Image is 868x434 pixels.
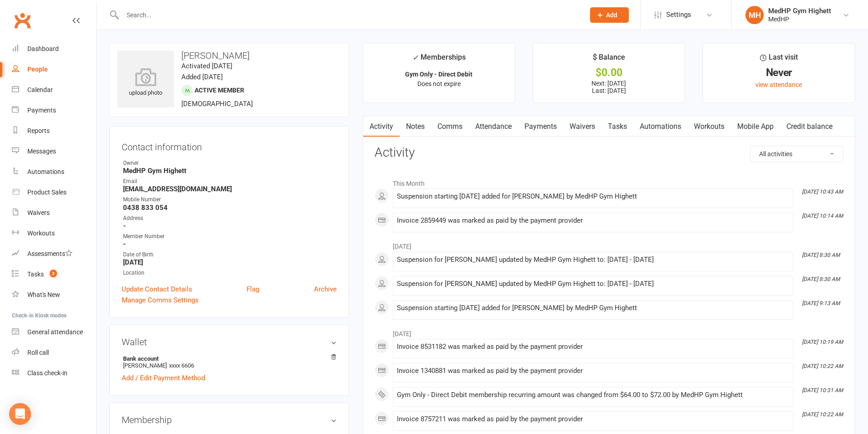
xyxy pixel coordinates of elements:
a: Reports [12,121,96,141]
input: Search... [120,9,578,21]
strong: - [123,222,337,230]
span: Settings [666,5,691,25]
strong: [EMAIL_ADDRESS][DOMAIN_NAME] [123,185,337,193]
a: Automations [633,116,688,137]
div: Date of Birth [123,250,337,259]
a: Class kiosk mode [12,363,96,383]
a: Calendar [12,80,96,100]
div: What's New [27,291,60,298]
a: Activity [363,116,400,137]
a: People [12,59,96,80]
a: Workouts [688,116,731,137]
div: Invoice 8531182 was marked as paid by the payment provider [397,343,789,351]
a: Workouts [12,223,96,244]
div: Invoice 8757211 was marked as paid by the payment provider [397,415,789,423]
time: Activated [DATE] [181,62,232,70]
span: 3 [50,270,57,277]
a: Notes [400,116,431,137]
div: Assessments [27,250,72,257]
div: Email [123,177,337,186]
div: Suspension for [PERSON_NAME] updated by MedHP Gym Highett to: [DATE] - [DATE] [397,256,789,264]
strong: MedHP Gym Highett [123,167,337,175]
strong: Bank account [123,355,332,362]
a: Messages [12,141,96,162]
div: Suspension for [PERSON_NAME] updated by MedHP Gym Highett to: [DATE] - [DATE] [397,280,789,288]
div: Never [711,68,847,77]
span: Active member [195,87,244,94]
div: Suspension starting [DATE] added for [PERSON_NAME] by MedHP Gym Highett [397,193,789,200]
button: Add [590,7,629,23]
div: Owner [123,159,337,168]
div: upload photo [117,68,174,98]
a: Credit balance [780,116,839,137]
a: Payments [518,116,563,137]
div: Messages [27,148,56,155]
a: Flag [247,284,259,295]
div: Invoice 1340881 was marked as paid by the payment provider [397,367,789,375]
h3: Membership [122,415,337,425]
a: Manage Comms Settings [122,295,199,306]
a: Assessments [12,244,96,264]
h3: Activity [375,146,843,160]
a: Tasks 3 [12,264,96,285]
a: Archive [314,284,337,295]
a: Comms [431,116,469,137]
h3: [PERSON_NAME] [117,51,341,61]
i: [DATE] 10:14 AM [802,213,843,219]
li: [DATE] [375,324,843,339]
p: Next: [DATE] Last: [DATE] [541,80,677,94]
span: xxxx 6606 [169,362,194,369]
div: Calendar [27,86,53,93]
div: Waivers [27,209,50,216]
a: Attendance [469,116,518,137]
div: Mobile Number [123,195,337,204]
i: [DATE] 10:31 AM [802,387,843,393]
i: [DATE] 10:43 AM [802,189,843,195]
div: Member Number [123,232,337,241]
strong: 0438 833 054 [123,204,337,212]
div: Class check-in [27,369,67,377]
i: [DATE] 9:13 AM [802,300,840,306]
a: Add / Edit Payment Method [122,373,205,383]
a: Tasks [601,116,633,137]
a: Waivers [563,116,601,137]
h3: Wallet [122,337,337,347]
a: Automations [12,162,96,182]
i: ✓ [412,53,418,62]
a: Roll call [12,342,96,363]
a: General attendance kiosk mode [12,322,96,342]
div: Tasks [27,271,44,278]
div: Automations [27,168,64,175]
time: Added [DATE] [181,73,223,81]
i: [DATE] 10:22 AM [802,363,843,369]
div: Location [123,269,337,277]
div: $0.00 [541,68,677,77]
div: Gym Only - Direct Debit membership recurring amount was changed from $64.00 to $72.00 by MedHP Gy... [397,391,789,399]
a: Clubworx [11,9,34,32]
div: Reports [27,127,50,134]
div: Open Intercom Messenger [9,403,31,425]
i: [DATE] 8:30 AM [802,252,840,258]
div: MedHP Gym Highett [768,7,831,15]
div: $ Balance [593,51,625,68]
a: Product Sales [12,182,96,203]
div: MedHP [768,15,831,23]
a: What's New [12,285,96,305]
a: Payments [12,100,96,121]
strong: [DATE] [123,258,337,266]
div: Workouts [27,230,55,237]
li: [PERSON_NAME] [122,354,337,370]
strong: - [123,240,337,248]
div: Address [123,214,337,223]
a: Dashboard [12,39,96,59]
div: Payments [27,107,56,114]
a: Waivers [12,203,96,223]
div: General attendance [27,328,83,336]
div: People [27,66,48,73]
div: Roll call [27,349,49,356]
span: [DEMOGRAPHIC_DATA] [181,100,253,108]
span: Add [606,11,617,19]
span: Does not expire [417,80,461,87]
div: Invoice 2859449 was marked as paid by the payment provider [397,217,789,225]
i: [DATE] 10:19 AM [802,339,843,345]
